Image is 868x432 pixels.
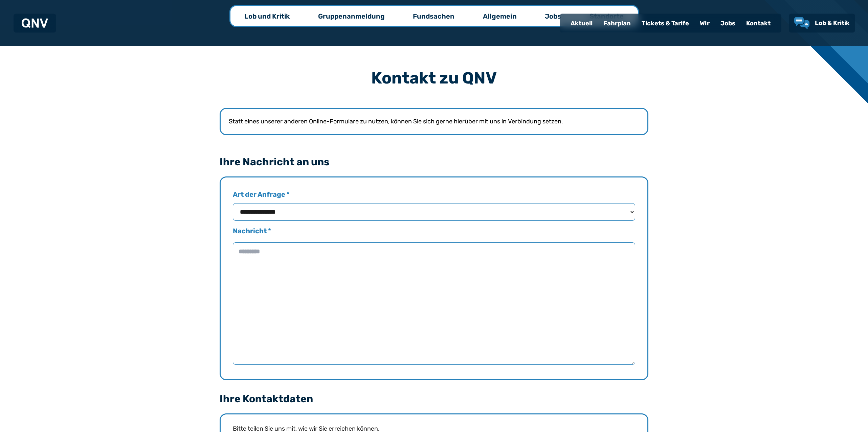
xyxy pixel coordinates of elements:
[244,11,290,21] p: Lob und Kritik
[741,14,776,32] a: Kontakt
[399,6,468,26] a: Fundsachen
[233,190,635,221] label: Art der Anfrage *
[483,11,517,21] p: Allgemein
[469,6,530,26] a: Allgemein
[794,17,850,29] a: Lob & Kritik
[220,70,648,86] h3: Kontakt zu QNV
[598,14,636,32] a: Fahrplan
[545,11,561,21] p: Jobs
[636,14,694,32] a: Tickets & Tarife
[576,6,637,26] a: Standorte
[233,203,635,221] select: Art der Anfrage *
[220,394,313,404] legend: Ihre Kontaktdaten
[589,11,624,21] p: Standorte
[231,6,303,26] a: Lob und Kritik
[233,242,635,365] textarea: Nachricht *
[413,11,454,21] p: Fundsachen
[565,14,598,32] a: Aktuell
[531,6,575,26] a: Jobs
[715,14,741,32] a: Jobs
[815,19,850,26] span: Lob & Kritik
[220,157,330,167] legend: Ihre Nachricht an uns
[318,11,385,21] p: Gruppenanmeldung
[229,117,639,126] p: Statt eines unserer anderen Online-Formulare zu nutzen, können Sie sich gerne hierüber mit uns in...
[233,226,635,367] label: Nachricht *
[305,6,398,26] a: Gruppenanmeldung
[22,18,48,28] img: QNV Logo
[22,16,48,30] a: QNV Logo
[694,14,715,32] a: Wir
